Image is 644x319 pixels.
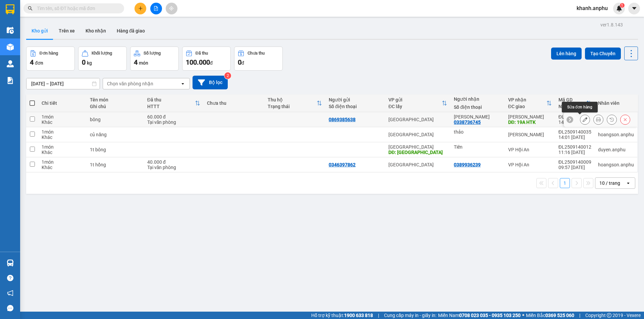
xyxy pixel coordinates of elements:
[454,144,501,150] div: Tiên
[7,275,13,281] span: question-circle
[607,313,611,318] span: copyright
[620,3,625,8] sup: 1
[562,102,598,112] div: Sửa đơn hàng
[42,135,83,140] div: Khác
[92,51,112,56] div: Khối lượng
[558,119,591,125] div: 14:16 [DATE]
[522,314,524,317] span: ⚪️
[241,60,244,66] span: đ
[82,58,86,66] span: 0
[90,117,140,122] div: bông
[144,94,204,112] th: Toggle SortBy
[87,60,92,66] span: kg
[329,104,382,109] div: Số điện thoại
[107,80,153,87] div: Chọn văn phòng nhận
[7,44,14,51] img: warehouse-icon
[454,96,501,102] div: Người nhận
[40,51,58,56] div: Đơn hàng
[42,144,83,150] div: 1 món
[598,132,634,137] div: hoangson.anphu
[42,159,83,165] div: 1 món
[344,313,373,318] strong: 1900 633 818
[388,117,447,122] div: [GEOGRAPHIC_DATA]
[210,60,213,66] span: đ
[598,162,634,167] div: hoangson.anphu
[53,23,80,39] button: Trên xe
[558,97,586,102] div: Mã GD
[508,114,552,119] div: [PERSON_NAME]
[147,159,200,165] div: 40.000 đ
[78,47,127,71] button: Khối lượng0kg
[558,135,591,140] div: 14:01 [DATE]
[7,27,14,34] img: warehouse-icon
[388,97,442,102] div: VP gửi
[329,97,382,102] div: Người gửi
[580,114,590,125] div: Sửa đơn hàng
[147,114,200,119] div: 60.000 đ
[508,119,552,125] div: DĐ: 19A HTK
[454,129,501,135] div: thảo
[35,60,43,66] span: đơn
[238,58,241,66] span: 0
[558,129,591,135] div: ĐL2509140035
[599,180,620,186] div: 10 / trang
[147,165,200,170] div: Tại văn phòng
[147,97,195,102] div: Đã thu
[621,3,623,8] span: 1
[329,117,356,122] div: 0869385638
[6,4,14,14] img: logo-vxr
[585,48,621,60] button: Tạo Chuyến
[154,6,158,11] span: file-add
[7,259,14,266] img: warehouse-icon
[388,144,447,150] div: [GEOGRAPHIC_DATA]
[169,6,174,11] span: aim
[111,23,150,39] button: Hàng đã giao
[80,23,111,39] button: Kho nhận
[558,114,591,119] div: ĐL2509140036
[558,165,591,170] div: 09:57 [DATE]
[180,81,185,86] svg: open
[248,51,265,56] div: Chưa thu
[571,4,613,12] span: khanh.anphu
[7,290,13,296] span: notification
[138,6,143,11] span: plus
[616,5,622,11] img: icon-new-feature
[558,150,591,155] div: 11:16 [DATE]
[193,76,228,89] button: Bộ lọc
[388,132,447,137] div: [GEOGRAPHIC_DATA]
[385,94,450,112] th: Toggle SortBy
[558,159,591,165] div: ĐL2509140009
[388,104,442,109] div: ĐC lấy
[454,162,481,167] div: 0389936239
[560,178,570,188] button: 1
[90,104,140,109] div: Ghi chú
[7,60,14,67] img: warehouse-icon
[207,100,261,106] div: Chưa thu
[454,119,481,125] div: 0338736745
[186,58,210,66] span: 100.000
[508,147,552,152] div: VP Hội An
[90,162,140,167] div: 1t hồng
[26,78,100,89] input: Select a date range.
[600,21,623,28] div: ver 1.8.143
[438,312,521,319] span: Miền Nam
[130,47,179,71] button: Số lượng4món
[508,104,546,109] div: ĐC giao
[598,100,634,106] div: Nhân viên
[26,47,75,71] button: Đơn hàng4đơn
[311,312,373,319] span: Hỗ trợ kỹ thuật:
[144,51,161,56] div: Số lượng
[264,94,325,112] th: Toggle SortBy
[135,3,146,14] button: plus
[42,100,83,106] div: Chi tiết
[505,94,555,112] th: Toggle SortBy
[388,162,447,167] div: [GEOGRAPHIC_DATA]
[454,104,501,110] div: Số điện thoại
[388,150,447,155] div: DĐ: Thành Đông
[37,5,116,12] input: Tìm tên, số ĐT hoặc mã đơn
[558,144,591,150] div: ĐL2509140012
[7,305,13,311] span: message
[459,313,521,318] strong: 0708 023 035 - 0935 103 250
[196,51,208,56] div: Đã thu
[42,150,83,155] div: Khác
